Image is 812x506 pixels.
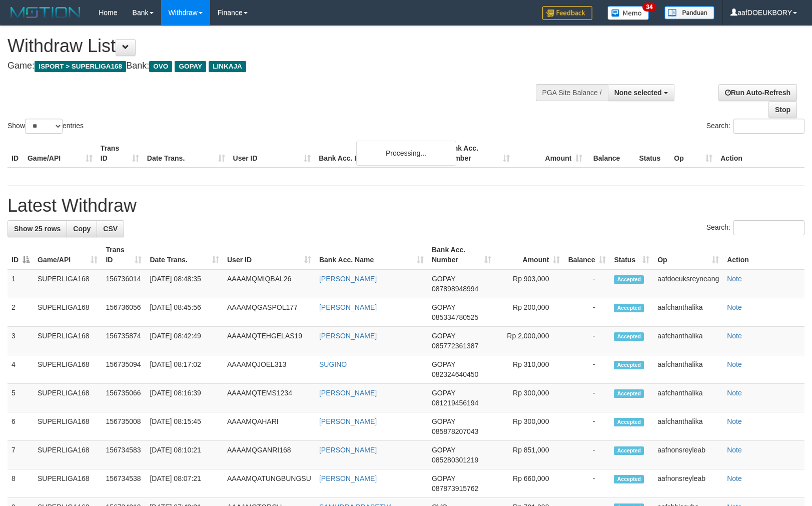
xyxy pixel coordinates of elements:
[653,469,723,498] td: aafnonsreyleab
[614,389,644,398] span: Accepted
[319,417,377,425] a: [PERSON_NAME]
[614,89,662,97] span: None selected
[564,298,610,327] td: -
[34,441,102,469] td: SUPERLIGA168
[8,384,34,412] td: 5
[542,6,592,20] img: Feedback.jpg
[34,469,102,498] td: SUPERLIGA168
[727,360,742,368] a: Note
[223,269,315,298] td: AAAAMQMIQBAL26
[356,141,456,166] div: Processing...
[653,269,723,298] td: aafdoeuksreyneang
[564,469,610,498] td: -
[432,446,455,454] span: GOPAY
[34,412,102,441] td: SUPERLIGA168
[175,61,206,72] span: GOPAY
[146,469,223,498] td: [DATE] 08:07:21
[102,327,146,355] td: 156735874
[495,269,564,298] td: Rp 903,000
[564,327,610,355] td: -
[97,220,124,237] a: CSV
[8,119,84,134] label: Show entries
[432,370,478,378] span: Copy 082324640450 to clipboard
[495,384,564,412] td: Rp 300,000
[34,298,102,327] td: SUPERLIGA168
[146,327,223,355] td: [DATE] 08:42:49
[319,446,377,454] a: [PERSON_NAME]
[495,327,564,355] td: Rp 2,000,000
[24,139,97,168] th: Game/API
[432,332,455,340] span: GOPAY
[34,355,102,384] td: SUPERLIGA168
[495,298,564,327] td: Rp 200,000
[432,285,478,293] span: Copy 087898948994 to clipboard
[614,275,644,284] span: Accepted
[223,441,315,469] td: AAAAMQGANRI168
[432,303,455,311] span: GOPAY
[727,474,742,482] a: Note
[733,119,804,134] input: Search:
[607,6,649,20] img: Button%20Memo.svg
[432,474,455,482] span: GOPAY
[653,355,723,384] td: aafchanthalika
[664,6,714,20] img: panduan.png
[733,220,804,235] input: Search:
[223,327,315,355] td: AAAAMQTEHGELAS19
[146,384,223,412] td: [DATE] 08:16:39
[315,241,428,269] th: Bank Acc. Name: activate to sort column ascending
[727,417,742,425] a: Note
[73,225,91,233] span: Copy
[319,332,377,340] a: [PERSON_NAME]
[432,342,478,350] span: Copy 085772361387 to clipboard
[441,139,514,168] th: Bank Acc. Number
[223,384,315,412] td: AAAAMQTEMS1234
[8,355,34,384] td: 4
[614,418,644,426] span: Accepted
[35,61,126,72] span: ISPORT > SUPERLIGA168
[8,241,34,269] th: ID: activate to sort column descending
[495,412,564,441] td: Rp 300,000
[727,446,742,454] a: Note
[635,139,670,168] th: Status
[727,275,742,283] a: Note
[495,355,564,384] td: Rp 310,000
[718,84,797,101] a: Run Auto-Refresh
[514,139,587,168] th: Amount
[653,298,723,327] td: aafchanthalika
[8,327,34,355] td: 3
[706,119,804,134] label: Search:
[727,332,742,340] a: Note
[102,412,146,441] td: 156735008
[768,101,797,118] a: Stop
[34,241,102,269] th: Game/API: activate to sort column ascending
[653,384,723,412] td: aafchanthalika
[432,427,478,435] span: Copy 085878207043 to clipboard
[102,298,146,327] td: 156736056
[146,355,223,384] td: [DATE] 08:17:02
[432,456,478,464] span: Copy 085280301219 to clipboard
[642,3,656,12] span: 34
[432,389,455,397] span: GOPAY
[223,412,315,441] td: AAAAMQAHARI
[223,241,315,269] th: User ID: activate to sort column ascending
[102,441,146,469] td: 156734583
[34,327,102,355] td: SUPERLIGA168
[723,241,804,269] th: Action
[670,139,716,168] th: Op
[8,61,531,71] h4: Game: Bank:
[223,298,315,327] td: AAAAMQGASPOL177
[103,225,118,233] span: CSV
[146,412,223,441] td: [DATE] 08:15:45
[315,139,441,168] th: Bank Acc. Name
[8,441,34,469] td: 7
[229,139,315,168] th: User ID
[495,469,564,498] td: Rp 660,000
[432,275,455,283] span: GOPAY
[102,384,146,412] td: 156735066
[146,269,223,298] td: [DATE] 08:48:35
[8,412,34,441] td: 6
[614,332,644,341] span: Accepted
[495,241,564,269] th: Amount: activate to sort column ascending
[146,441,223,469] td: [DATE] 08:10:21
[8,36,531,56] h1: Withdraw List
